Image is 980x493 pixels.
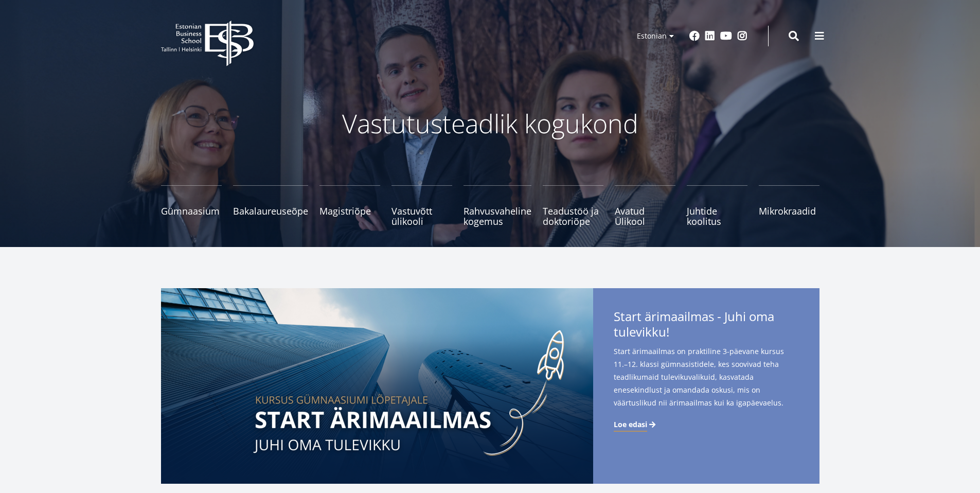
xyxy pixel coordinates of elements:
[687,206,747,226] span: Juhtide koolitus
[614,419,647,430] span: Loe edasi
[161,288,593,484] img: Start arimaailmas
[687,185,747,226] a: Juhtide koolitus
[614,309,799,343] span: Start ärimaailmas - Juhi oma
[464,206,531,226] span: Rahvusvaheline kogemus
[543,185,603,226] a: Teadustöö ja doktoriõpe
[161,185,222,226] a: Gümnaasium
[319,206,380,216] span: Magistriõpe
[759,185,819,226] a: Mikrokraadid
[543,206,603,226] span: Teadustöö ja doktoriõpe
[319,185,380,226] a: Magistriõpe
[233,185,308,226] a: Bakalaureuseõpe
[689,31,700,41] a: Facebook
[614,345,799,409] span: Start ärimaailmas on praktiline 3-päevane kursus 11.–12. klassi gümnasistidele, kes soovivad teha...
[233,206,308,216] span: Bakalaureuseõpe
[614,419,657,430] a: Loe edasi
[615,206,675,226] span: Avatud Ülikool
[391,185,452,226] a: Vastuvõtt ülikooli
[737,31,747,41] a: Instagram
[615,185,675,226] a: Avatud Ülikool
[720,31,732,41] a: Youtube
[614,324,669,340] span: tulevikku!
[705,31,715,41] a: Linkedin
[161,206,222,216] span: Gümnaasium
[218,108,763,139] p: Vastutusteadlik kogukond
[464,185,531,226] a: Rahvusvaheline kogemus
[391,206,452,226] span: Vastuvõtt ülikooli
[759,206,819,216] span: Mikrokraadid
